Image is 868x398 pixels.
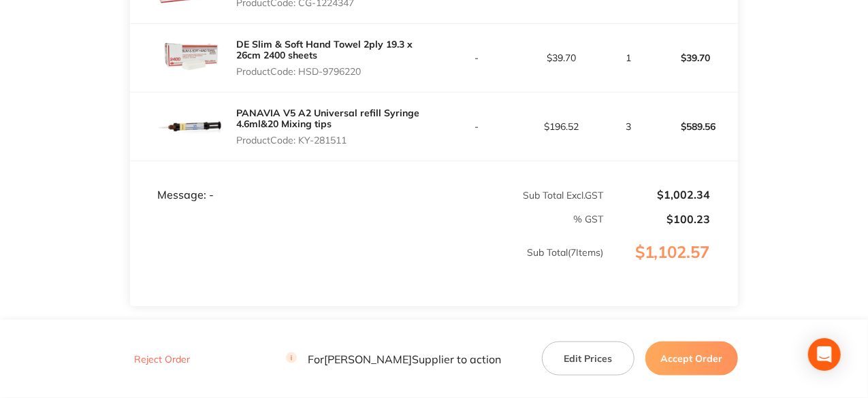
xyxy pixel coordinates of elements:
[435,190,604,201] p: Sub Total Excl. GST
[236,38,413,61] a: DE Slim & Soft Hand Towel 2ply 19.3 x 26cm 2400 sheets
[157,93,225,161] img: MmE3Z25ieA
[286,352,501,365] p: For [PERSON_NAME] Supplier to action
[605,121,652,132] p: 3
[130,353,194,365] button: Reject Order
[519,121,603,132] p: $196.52
[808,338,841,371] div: Open Intercom Messenger
[435,121,519,132] p: -
[157,24,225,92] img: dGp1eTVqMw
[131,214,603,225] p: % GST
[605,243,737,289] p: $1,102.57
[654,110,737,143] p: $589.56
[654,42,737,74] p: $39.70
[542,342,634,376] button: Edit Prices
[130,161,434,202] td: Message: -
[605,188,710,201] p: $1,002.34
[605,213,710,225] p: $100.23
[131,247,603,285] p: Sub Total ( 7 Items)
[236,135,434,146] p: Product Code: KY-281511
[519,52,603,63] p: $39.70
[605,52,652,63] p: 1
[236,107,419,130] a: PANAVIA V5 A2 Universal refill Syringe 4.6ml&20 Mixing tips
[236,66,434,77] p: Product Code: HSD-9796220
[645,342,738,376] button: Accept Order
[435,52,519,63] p: -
